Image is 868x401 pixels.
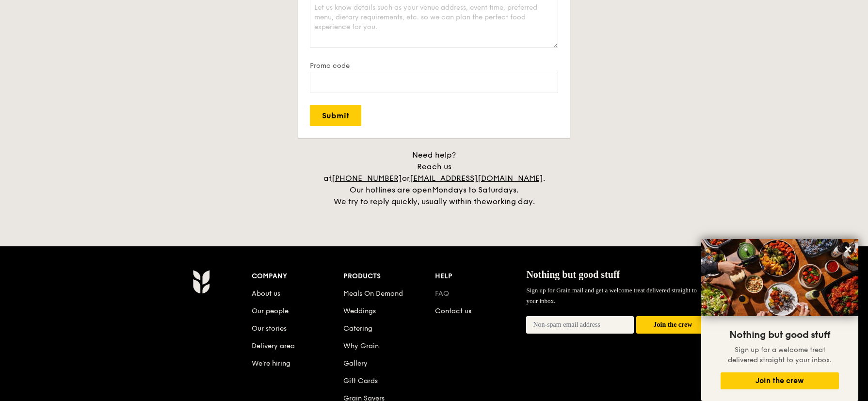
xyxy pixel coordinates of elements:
[410,174,543,183] a: [EMAIL_ADDRESS][DOMAIN_NAME]
[252,324,287,333] a: Our stories
[252,359,290,368] a: We’re hiring
[728,346,832,364] span: Sign up for a welcome treat delivered straight to your inbox.
[526,287,697,305] span: Sign up for Grain mail and get a welcome treat delivered straight to your inbox.
[435,307,471,315] a: Contact us
[486,197,535,206] span: working day.
[343,377,378,385] a: Gift Cards
[310,62,558,70] label: Promo code
[343,342,379,350] a: Why Grain
[313,149,555,208] div: Need help? Reach us at or . Our hotlines are open We try to reply quickly, usually within the
[252,289,280,298] a: About us
[526,269,620,280] span: Nothing but good stuff
[252,342,295,350] a: Delivery area
[343,324,372,333] a: Catering
[701,239,858,316] img: DSC07876-Edit02-Large.jpeg
[343,359,368,368] a: Gallery
[840,241,856,257] button: Close
[343,289,403,298] a: Meals On Demand
[432,185,518,194] span: Mondays to Saturdays.
[310,105,361,126] input: Submit
[252,307,289,315] a: Our people
[526,316,634,334] input: Non-spam email address
[332,174,402,183] a: [PHONE_NUMBER]
[343,307,376,315] a: Weddings
[252,270,343,283] div: Company
[721,372,839,389] button: Join the crew
[435,289,449,298] a: FAQ
[729,329,830,341] span: Nothing but good stuff
[343,270,435,283] div: Products
[636,316,709,334] button: Join the crew
[435,270,527,283] div: Help
[193,270,209,294] img: AYc88T3wAAAABJRU5ErkJggg==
